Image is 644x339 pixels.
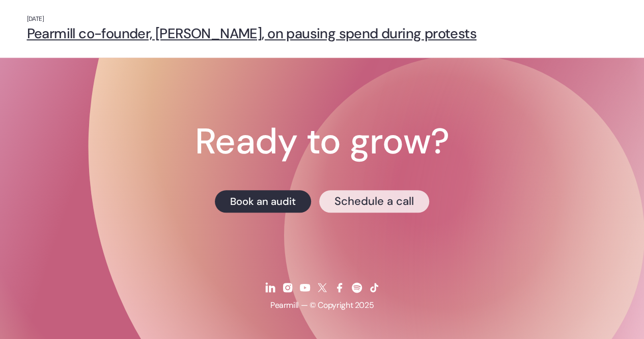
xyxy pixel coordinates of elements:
[27,25,618,41] a: Pearmill co-founder, [PERSON_NAME], on pausing spend during protests
[27,15,618,23] p: [DATE]
[368,281,380,294] img: Tiktok icon
[349,275,365,300] a: Spotify icon
[297,275,313,300] a: Youtube icon
[299,281,311,294] img: Youtube icon
[333,281,346,294] img: Facebook icon
[351,281,363,294] img: Spotify icon
[282,281,294,294] img: Instagram icon
[319,190,429,213] a: Schedule a call
[264,281,276,294] img: Linkedin icon
[367,275,382,300] a: Tiktok icon
[270,300,374,311] p: Pearmill — © Copyright 2025
[332,275,347,300] a: Facebook icon
[195,124,449,160] h1: Ready to grow?
[263,275,278,300] a: Linkedin icon
[215,190,311,213] a: Book an audit
[280,275,295,300] a: Instagram icon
